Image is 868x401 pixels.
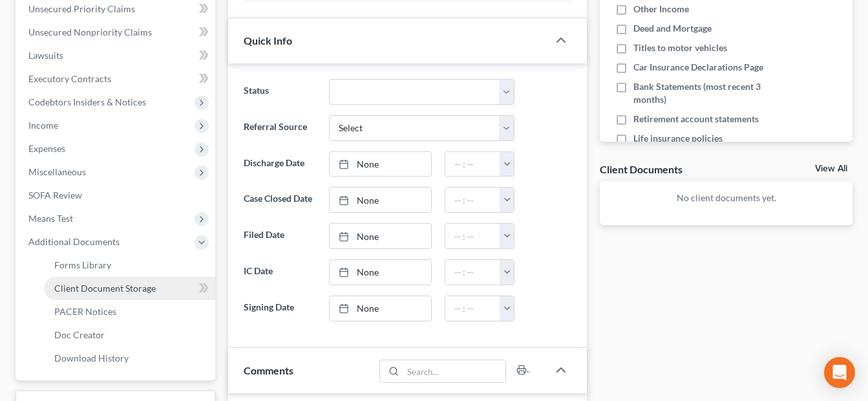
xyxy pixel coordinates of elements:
span: Unsecured Priority Claims [28,3,135,14]
span: Car Insurance Declarations Page [633,61,763,74]
input: -- : -- [445,152,500,177]
a: View All [815,164,847,173]
a: Client Document Storage [44,277,215,300]
a: None [330,152,431,177]
a: Lawsuits [18,44,215,67]
span: PACER Notices [54,306,116,317]
label: Status [237,79,323,105]
label: Discharge Date [237,151,323,177]
span: Lawsuits [28,50,63,61]
span: Comments [244,364,293,376]
span: Bank Statements (most recent 3 months) [633,80,778,106]
a: None [330,296,431,321]
span: Quick Info [244,34,292,47]
span: Deed and Mortgage [633,22,712,35]
span: Download History [54,352,129,363]
a: Executory Contracts [18,67,215,91]
span: Life insurance policies [633,132,723,145]
label: Referral Source [237,115,323,141]
input: -- : -- [445,224,500,248]
span: Retirement account statements [633,113,759,125]
span: Income [28,120,58,131]
span: Doc Creator [54,329,105,340]
span: Means Test [28,213,73,224]
input: Search... [403,360,506,382]
label: IC Date [237,259,323,285]
span: Other Income [633,3,689,16]
label: Signing Date [237,296,323,321]
span: Executory Contracts [28,73,111,84]
a: SOFA Review [18,184,215,207]
span: Expenses [28,143,65,154]
input: -- : -- [445,260,500,285]
span: Client Document Storage [54,283,156,294]
p: No client documents yet. [610,191,842,204]
input: -- : -- [445,188,500,212]
a: Doc Creator [44,323,215,347]
a: Forms Library [44,254,215,277]
a: None [330,224,431,248]
span: Codebtors Insiders & Notices [28,96,146,107]
input: -- : -- [445,296,500,321]
span: Miscellaneous [28,166,86,177]
span: SOFA Review [28,190,82,200]
span: Forms Library [54,259,111,270]
span: Unsecured Nonpriority Claims [28,27,152,38]
a: None [330,260,431,285]
a: PACER Notices [44,300,215,323]
span: Titles to motor vehicles [633,41,727,54]
label: Case Closed Date [237,187,323,213]
div: Open Intercom Messenger [824,357,855,388]
label: Filed Date [237,223,323,249]
a: Unsecured Nonpriority Claims [18,21,215,44]
a: Download History [44,347,215,370]
a: None [330,188,431,212]
span: Additional Documents [28,236,120,247]
div: Client Documents [600,162,683,176]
